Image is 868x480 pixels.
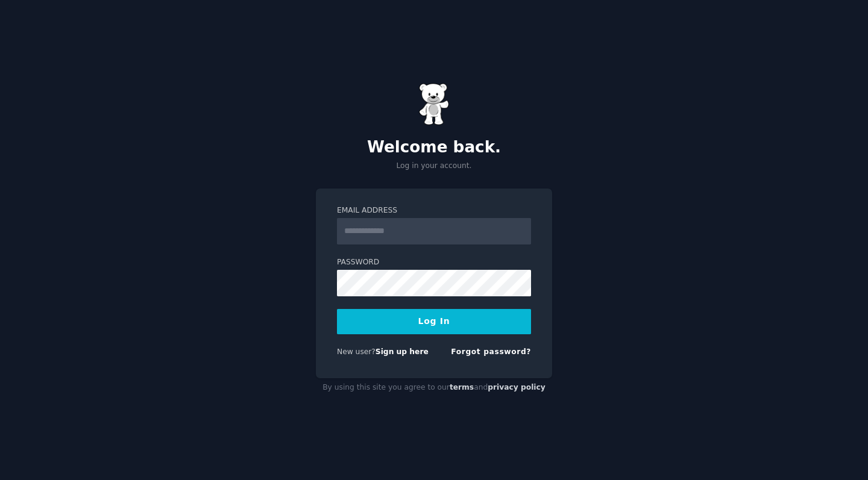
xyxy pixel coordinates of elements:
h2: Welcome back. [316,138,552,157]
a: Forgot password? [451,348,531,356]
label: Password [337,257,531,268]
button: Log In [337,309,531,334]
span: New user? [337,348,376,356]
div: By using this site you agree to our and [316,378,552,397]
a: privacy policy [488,383,546,391]
a: Sign up here [376,348,429,356]
label: Email Address [337,205,531,216]
p: Log in your account. [316,161,552,172]
a: terms [450,383,474,391]
img: Gummy Bear [419,83,449,125]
